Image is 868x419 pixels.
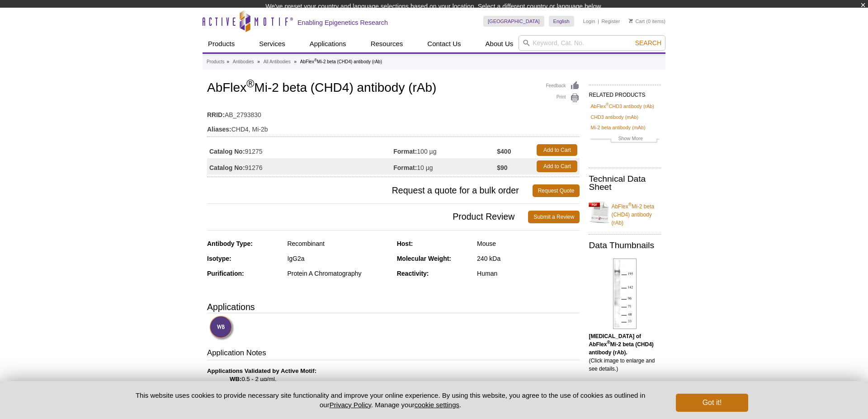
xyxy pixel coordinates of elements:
div: Protein A Chromatography [287,269,390,278]
strong: Reactivity: [397,270,429,277]
b: [MEDICAL_DATA] of AbFlex Mi-2 beta (CHD4) antibody (rAb). [589,333,653,356]
img: Change Here [471,7,495,28]
div: Human [477,269,580,278]
sup: ® [607,340,610,345]
a: Login [583,18,595,24]
a: Request Quote [533,184,580,197]
p: 0.5 - 2 µg/ml. AbFlex recombinant antibodies are genetically derived from DNA sequences of parent... [207,367,580,408]
a: Contact Us [422,35,466,52]
a: Services [254,35,291,52]
a: Submit a Review [528,211,580,223]
img: Your Cart [629,19,633,23]
a: Add to Cart [537,160,577,172]
p: (Click image to enlarge and see details.) [589,332,661,373]
a: Applications [304,35,352,52]
h2: RELATED PRODUCTS [589,85,661,101]
strong: $90 [497,164,507,172]
h2: Data Thumbnails [589,241,661,250]
li: » [257,59,260,64]
a: Resources [365,35,409,52]
button: Got it! [676,394,748,412]
a: Show More [590,134,659,145]
h2: Technical Data Sheet [589,175,661,191]
strong: Molecular Weight: [397,255,451,262]
img: AbFlex<sup>®</sup> Mi-2 beta (CHD4) antibody (rAb) tested by Western blot. [613,259,637,329]
strong: Format: [393,164,417,172]
a: Antibodies [233,58,254,66]
td: 91276 [207,158,393,174]
span: Product Review [207,211,528,223]
a: Register [601,18,620,24]
p: This website uses cookies to provide necessary site functionality and improve your online experie... [120,391,661,410]
img: Western Blot Validated [209,315,234,340]
div: Mouse [477,240,580,248]
a: [GEOGRAPHIC_DATA] [483,16,544,27]
strong: RRID: [207,111,225,119]
li: | [598,16,599,27]
input: Keyword, Cat. No. [519,35,665,51]
li: » [294,59,297,64]
h3: Application Notes [207,348,580,360]
strong: Isotype: [207,255,231,262]
sup: ® [606,103,609,107]
sup: ® [314,58,317,62]
h2: Enabling Epigenetics Research [297,19,388,27]
button: cookie settings [415,401,459,409]
a: All Antibodies [264,58,291,66]
strong: $400 [497,147,511,155]
strong: Antibody Type: [207,240,253,247]
li: » [226,59,229,64]
li: (0 items) [629,16,665,27]
a: AbFlex®CHD3 antibody (rAb) [590,102,654,110]
sup: ® [246,78,254,89]
div: IgG2a [287,254,390,263]
td: CHD4, Mi-2b [207,120,580,134]
a: English [549,16,574,27]
sup: ® [628,202,632,207]
a: Cart [629,18,645,24]
a: Products [203,35,240,52]
button: Search [632,39,664,47]
strong: Catalog No: [209,164,245,172]
td: 100 µg [393,142,497,158]
span: Request a quote for a bulk order [207,184,533,197]
strong: Host: [397,240,413,247]
h3: Applications [207,300,580,314]
a: Feedback [546,81,580,91]
td: AB_2793830 [207,105,580,120]
a: CHD3 antibody (mAb) [590,113,638,121]
div: Recombinant [287,240,390,248]
strong: Aliases: [207,125,231,133]
a: Add to Cart [537,144,577,156]
strong: WB: [230,376,241,382]
h1: AbFlex Mi-2 beta (CHD4) antibody (rAb) [207,81,580,96]
a: Privacy Policy [330,401,371,409]
li: AbFlex Mi-2 beta (CHD4) antibody (rAb) [300,59,382,64]
strong: Purification: [207,270,244,277]
div: 240 kDa [477,254,580,263]
td: 91275 [207,142,393,158]
strong: Format: [393,147,417,155]
span: Search [635,39,661,47]
a: Products [207,58,224,66]
a: AbFlex®Mi-2 beta (CHD4) antibody (rAb) [589,197,661,227]
b: Applications Validated by Active Motif: [207,367,316,374]
strong: Catalog No: [209,147,245,155]
a: Print [546,93,580,103]
a: About Us [480,35,519,52]
td: 10 µg [393,158,497,174]
a: Mi-2 beta antibody (mAb) [590,123,645,132]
